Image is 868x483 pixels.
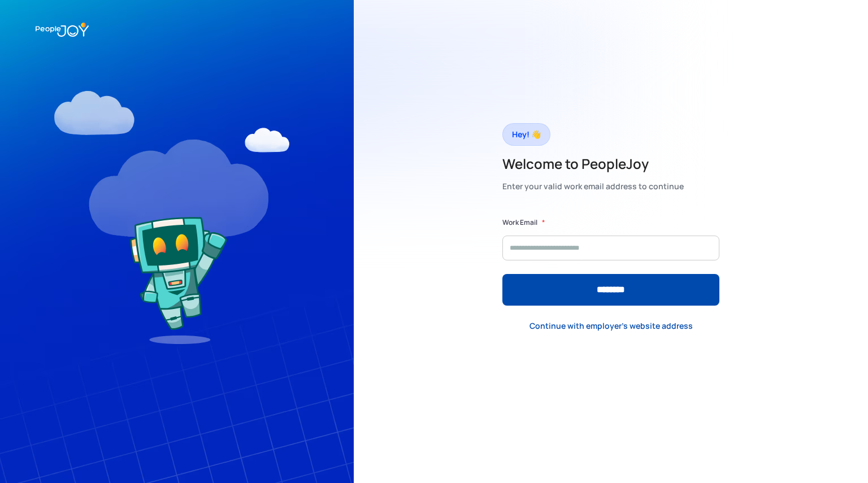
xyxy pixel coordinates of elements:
h2: Welcome to PeopleJoy [502,155,684,173]
div: Continue with employer's website address [530,320,693,332]
div: Hey! 👋 [512,127,541,142]
form: Form [502,217,719,306]
label: Work Email [502,217,537,228]
a: Continue with employer's website address [520,314,702,337]
div: Enter your valid work email address to continue [502,179,684,194]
